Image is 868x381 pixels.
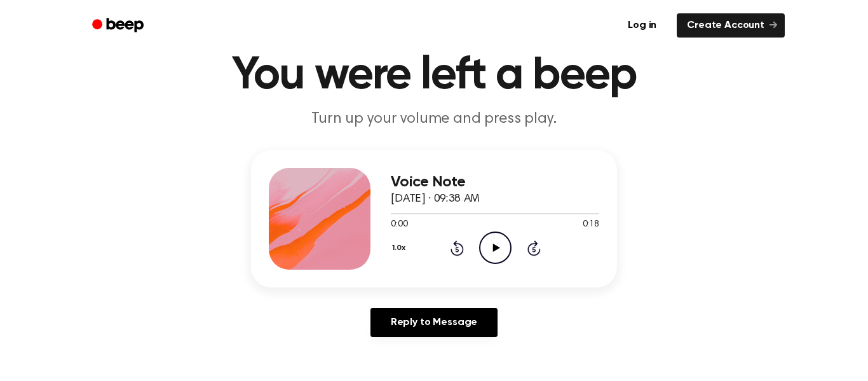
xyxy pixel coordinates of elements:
[677,13,785,38] a: Create Account
[391,193,480,205] span: [DATE] · 09:38 AM
[391,237,410,259] button: 1.0x
[109,53,759,99] h1: You were left a beep
[83,13,155,38] a: Beep
[583,218,599,232] span: 0:18
[615,11,669,40] a: Log in
[391,174,599,191] h3: Voice Note
[391,218,407,232] span: 0:00
[190,109,678,130] p: Turn up your volume and press play.
[370,308,498,337] a: Reply to Message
